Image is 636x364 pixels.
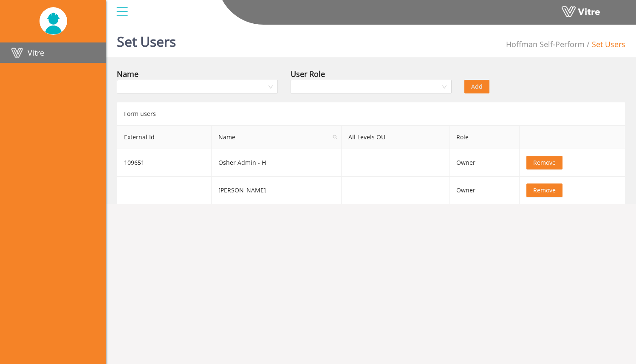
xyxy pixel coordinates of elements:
[456,158,475,166] span: Owner
[117,21,176,57] h1: Set Users
[449,126,520,149] th: Role
[464,80,489,93] button: Add
[117,126,212,149] th: External Id
[533,158,556,167] span: Remove
[342,126,449,149] th: All Levels OU
[40,8,67,34] img: UserPic.png
[585,38,625,50] li: Set Users
[330,126,342,149] span: search
[333,135,338,140] span: search
[506,39,585,49] span: 210
[28,48,44,58] span: Vitre
[117,68,139,80] div: Name
[212,149,342,177] td: Osher Admin - H
[212,177,342,204] td: [PERSON_NAME]
[526,183,563,197] button: Remove
[124,158,144,166] span: 109651
[456,186,475,194] span: Owner
[291,68,325,80] div: User Role
[526,156,563,169] button: Remove
[533,186,556,195] span: Remove
[212,126,341,149] span: Name
[117,102,625,125] div: Form users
